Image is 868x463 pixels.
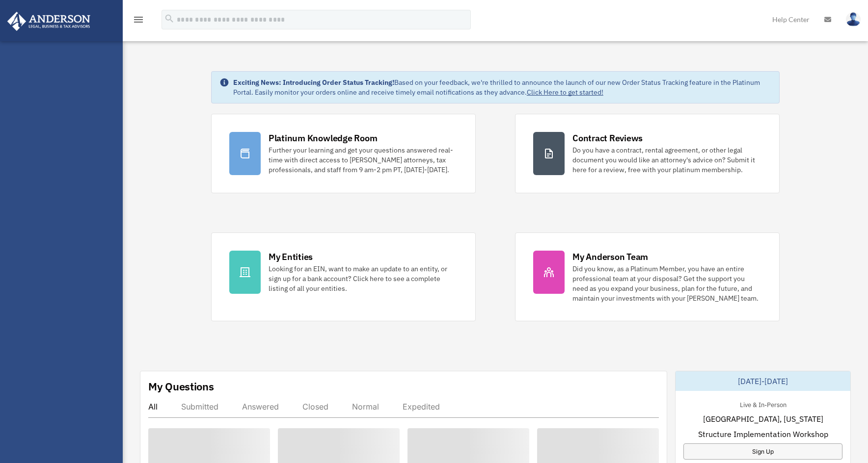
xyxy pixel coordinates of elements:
div: Platinum Knowledge Room [269,132,378,144]
a: Platinum Knowledge Room Further your learning and get your questions answered real-time with dire... [211,114,476,193]
a: Click Here to get started! [527,88,603,97]
div: Live & In-Person [732,399,794,409]
span: Structure Implementation Workshop [698,428,828,440]
div: Did you know, as a Platinum Member, you have an entire professional team at your disposal? Get th... [572,264,761,303]
div: [DATE]-[DATE] [676,371,850,391]
a: Sign Up [683,443,842,460]
div: Do you have a contract, rental agreement, or other legal document you would like an attorney's ad... [572,145,761,175]
div: Answered [242,402,279,412]
div: Expedited [403,402,440,412]
a: My Anderson Team Did you know, as a Platinum Member, you have an entire professional team at your... [515,232,780,321]
div: My Anderson Team [572,251,648,263]
i: menu [133,14,144,26]
div: Normal [352,402,379,412]
div: My Entities [269,251,313,263]
span: [GEOGRAPHIC_DATA], [US_STATE] [703,413,823,425]
i: search [164,13,175,24]
a: Contract Reviews Do you have a contract, rental agreement, or other legal document you would like... [515,114,780,193]
a: menu [133,17,144,26]
div: Closed [302,402,328,412]
div: Further your learning and get your questions answered real-time with direct access to [PERSON_NAM... [269,145,458,175]
div: Contract Reviews [572,132,643,144]
div: Submitted [181,402,218,412]
a: My Entities Looking for an EIN, want to make an update to an entity, or sign up for a bank accoun... [211,232,476,321]
div: Looking for an EIN, want to make an update to an entity, or sign up for a bank account? Click her... [269,264,458,293]
img: User Pic [846,12,861,26]
img: Anderson Advisors Platinum Portal [4,12,93,31]
div: My Questions [148,379,214,394]
div: All [148,402,158,412]
div: Based on your feedback, we're thrilled to announce the launch of our new Order Status Tracking fe... [233,77,771,97]
strong: Exciting News: Introducing Order Status Tracking! [233,78,394,87]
